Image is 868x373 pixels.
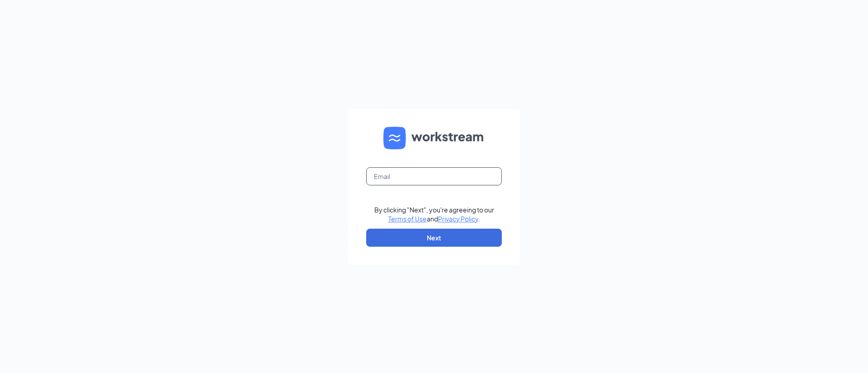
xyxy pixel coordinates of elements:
[366,167,502,185] input: Email
[438,215,478,223] a: Privacy Policy
[388,215,427,223] a: Terms of Use
[366,229,502,247] button: Next
[383,127,485,149] img: WS logo and Workstream text
[374,205,494,223] div: By clicking "Next", you're agreeing to our and .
